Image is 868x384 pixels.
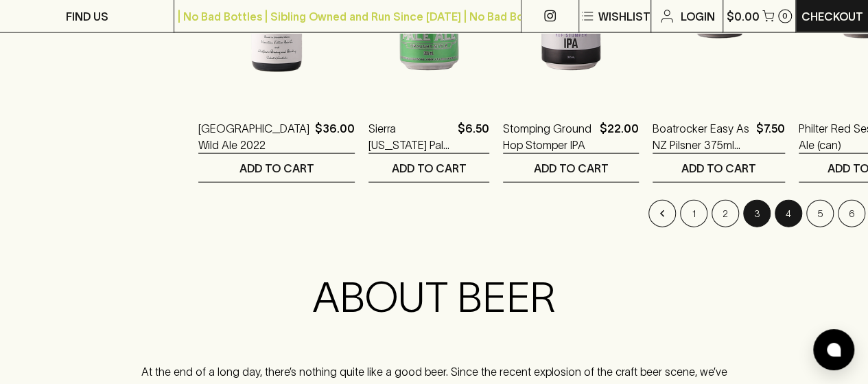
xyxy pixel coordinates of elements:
button: ADD TO CART [653,154,785,182]
p: 0 [782,12,788,20]
button: Go to page 5 [806,200,834,227]
button: page 3 [743,200,771,227]
p: FIND US [66,8,108,25]
button: Go to page 1 [680,200,707,227]
p: $7.50 [756,120,785,153]
button: Go to page 4 [775,200,802,227]
p: $0.00 [727,8,760,25]
a: Boatrocker Easy As NZ Pilsner 375ml (can) [653,120,751,153]
a: Sierra [US_STATE] Pale Ale [368,120,452,153]
p: ADD TO CART [392,160,467,177]
p: $22.00 [600,120,639,153]
a: Stomping Ground Hop Stomper IPA [503,120,594,153]
button: ADD TO CART [368,154,489,182]
p: ADD TO CART [681,160,756,177]
a: [GEOGRAPHIC_DATA] Wild Ale 2022 [198,120,309,153]
p: $6.50 [458,120,489,153]
p: Wishlist [598,8,650,25]
button: Go to page 2 [712,200,739,227]
p: $36.00 [315,120,355,153]
h2: ABOUT BEER [130,273,738,322]
button: ADD TO CART [503,154,639,182]
p: ADD TO CART [239,160,314,177]
p: Login [681,8,715,25]
button: Go to page 6 [838,200,865,227]
p: ADD TO CART [534,160,609,177]
p: Checkout [801,8,863,25]
button: Go to previous page [648,200,676,227]
button: ADD TO CART [198,154,355,182]
img: bubble-icon [827,343,841,357]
